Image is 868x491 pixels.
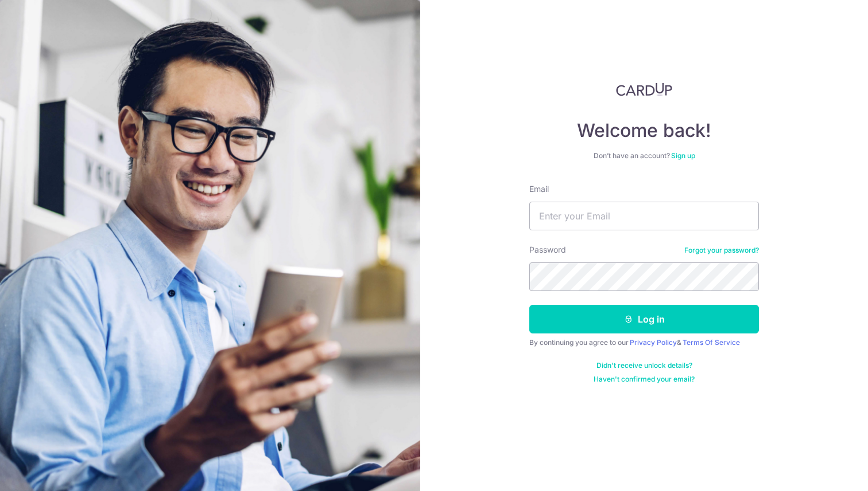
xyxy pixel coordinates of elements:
[671,151,695,160] a: Sign up
[529,244,566,256] label: Password
[529,202,759,230] input: Enter your Email
[529,119,759,142] h4: Welcome back!
[529,338,759,347] div: By continuing you agree to our &
[594,375,695,384] a: Haven't confirmed your email?
[616,83,672,96] img: CardUp Logo
[683,338,740,347] a: Terms Of Service
[596,361,692,370] a: Didn't receive unlock details?
[630,338,677,347] a: Privacy Policy
[529,151,759,160] div: Don’t have an account?
[529,183,549,195] label: Email
[684,246,759,255] a: Forgot your password?
[529,305,759,333] button: Log in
